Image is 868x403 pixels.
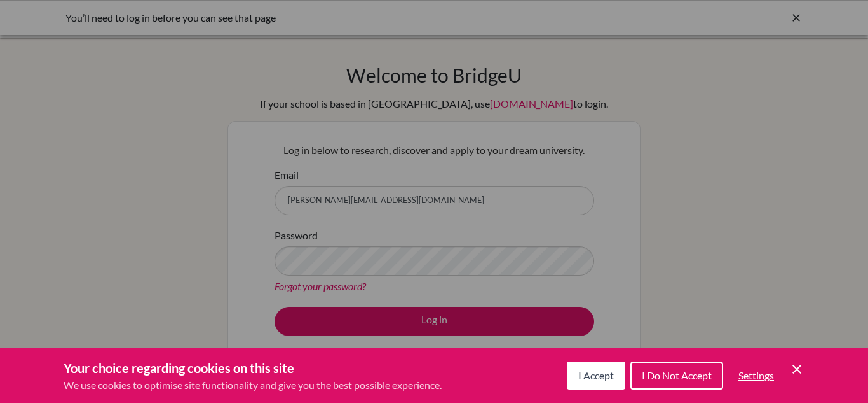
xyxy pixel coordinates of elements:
span: I Accept [578,369,614,381]
button: I Accept [567,362,625,390]
p: We use cookies to optimise site functionality and give you the best possible experience. [64,378,442,393]
h3: Your choice regarding cookies on this site [64,358,442,378]
span: I Do Not Accept [642,369,712,381]
button: I Do Not Accept [630,362,723,390]
span: Settings [738,369,774,381]
button: Save and close [789,362,804,377]
button: Settings [728,363,784,388]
